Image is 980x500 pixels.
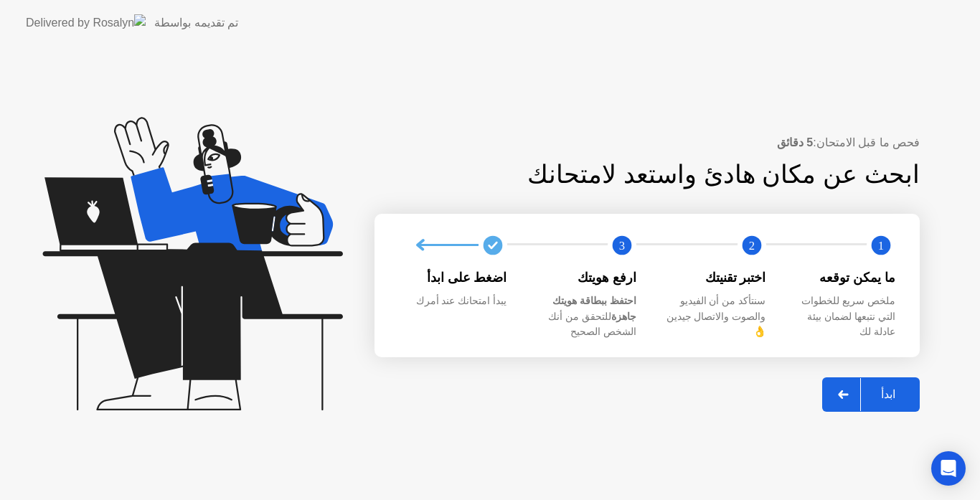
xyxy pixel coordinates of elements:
[400,268,507,287] div: اضغط على ابدأ
[154,14,238,32] div: تم تقديمه بواسطة
[878,238,884,252] text: 1
[374,134,920,151] div: فحص ما قبل الامتحان:
[861,387,915,401] div: ابدأ
[530,268,637,287] div: ارفع هويتك
[659,293,766,340] div: سنتأكد من أن الفيديو والصوت والاتصال جيدين 👌
[777,136,813,148] b: 5 دقائق
[530,293,637,340] div: للتحقق من أنك الشخص الصحيح
[400,293,507,309] div: يبدأ امتحانك عند أمرك
[619,238,625,252] text: 3
[659,268,766,287] div: اختبر تقنيتك
[415,156,920,194] div: ابحث عن مكان هادئ واستعد لامتحانك
[789,268,896,287] div: ما يمكن توقعه
[26,14,146,31] img: Delivered by Rosalyn
[822,377,920,412] button: ابدأ
[552,295,636,322] b: احتفظ ببطاقة هويتك جاهزة
[748,238,754,252] text: 2
[789,293,896,340] div: ملخص سريع للخطوات التي نتبعها لضمان بيئة عادلة لك
[931,451,966,486] div: Open Intercom Messenger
